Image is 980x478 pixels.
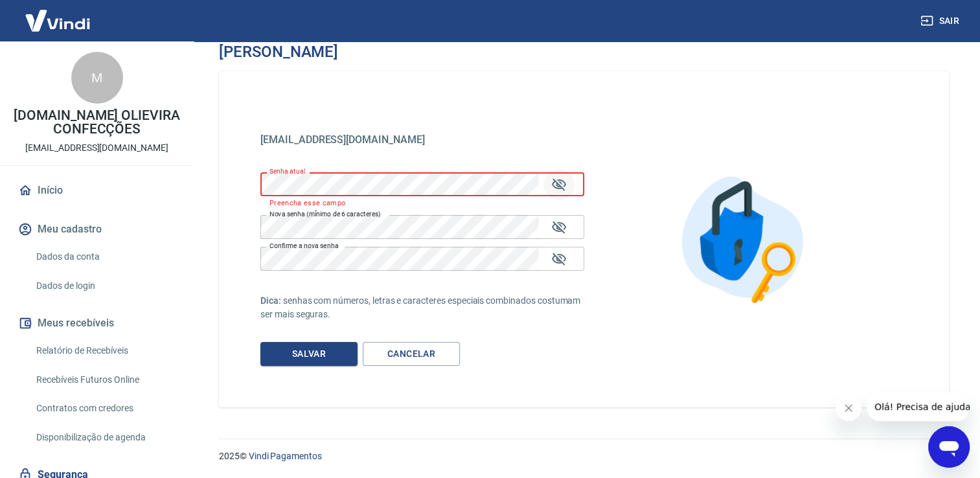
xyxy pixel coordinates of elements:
a: Dados de login [31,273,178,299]
a: Dados da conta [31,244,178,270]
a: Cancelar [363,342,460,366]
button: Mostrar/esconder senha [543,212,575,243]
img: Vindi [16,1,100,40]
button: Sair [918,9,964,33]
a: Vindi Pagamentos [249,451,322,461]
span: [EMAIL_ADDRESS][DOMAIN_NAME] [260,133,425,146]
a: Disponibilização de agenda [31,424,178,451]
button: Mostrar/esconder senha [543,244,575,275]
button: Meus recebíveis [16,309,178,337]
iframe: Botão para abrir a janela de mensagens [928,426,970,468]
span: Dica: [260,295,283,306]
a: Recebíveis Futuros Online [31,367,178,393]
div: M [71,52,123,104]
label: Nova senha (mínimo de 6 caracteres) [269,209,381,219]
p: senhas com números, letras e caracteres especiais combinados costumam ser mais seguras. [260,294,584,321]
button: Salvar [260,342,358,366]
p: 2025 © [219,450,949,463]
img: Alterar senha [665,159,826,321]
h3: [PERSON_NAME] [219,43,338,61]
label: Senha atual [269,166,305,176]
p: [DOMAIN_NAME] OLIEVIRA CONFECÇÕES [10,109,183,136]
span: Olá! Precisa de ajuda? [8,9,109,19]
iframe: Fechar mensagem [836,395,861,421]
button: Meu cadastro [16,215,178,244]
p: [EMAIL_ADDRESS][DOMAIN_NAME] [25,141,168,155]
p: Preencha esse campo [269,199,575,207]
button: Mostrar/esconder senha [543,169,575,200]
a: Contratos com credores [31,395,178,422]
a: Relatório de Recebíveis [31,337,178,364]
label: Confirme a nova senha [269,241,338,251]
a: Início [16,176,178,205]
iframe: Mensagem da empresa [867,393,970,421]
